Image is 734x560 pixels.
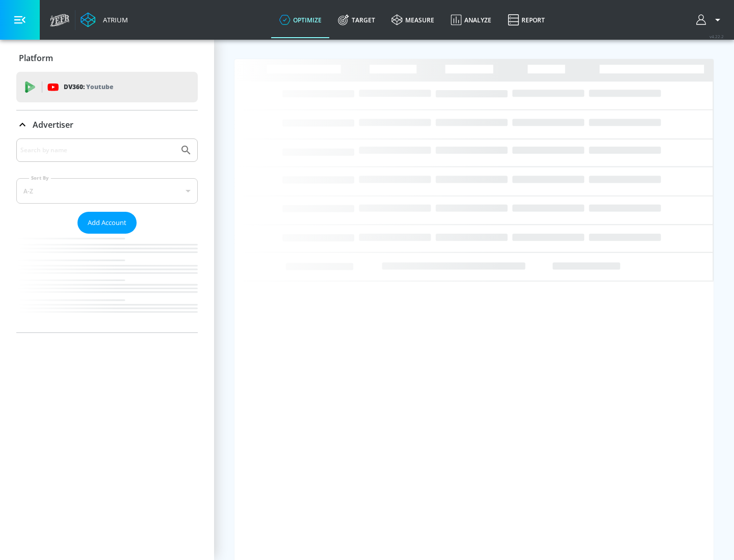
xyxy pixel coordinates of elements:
[710,34,724,39] span: v 4.22.2
[442,2,500,38] a: Analyze
[99,15,128,24] div: Atrium
[16,138,198,332] div: Advertiser
[16,178,198,204] div: A-Z
[330,2,383,38] a: Target
[16,44,198,72] div: Platform
[20,144,175,157] input: Search by name
[29,175,51,181] label: Sort By
[81,12,128,27] a: Atrium
[77,212,137,234] button: Add Account
[16,72,198,102] div: DV360: Youtube
[86,81,113,92] p: Youtube
[19,52,53,64] p: Platform
[64,81,113,93] p: DV360:
[16,234,198,332] nav: list of Advertiser
[88,217,126,229] span: Add Account
[383,2,442,38] a: measure
[271,2,330,38] a: optimize
[500,2,553,38] a: Report
[33,119,73,130] p: Advertiser
[16,110,198,139] div: Advertiser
